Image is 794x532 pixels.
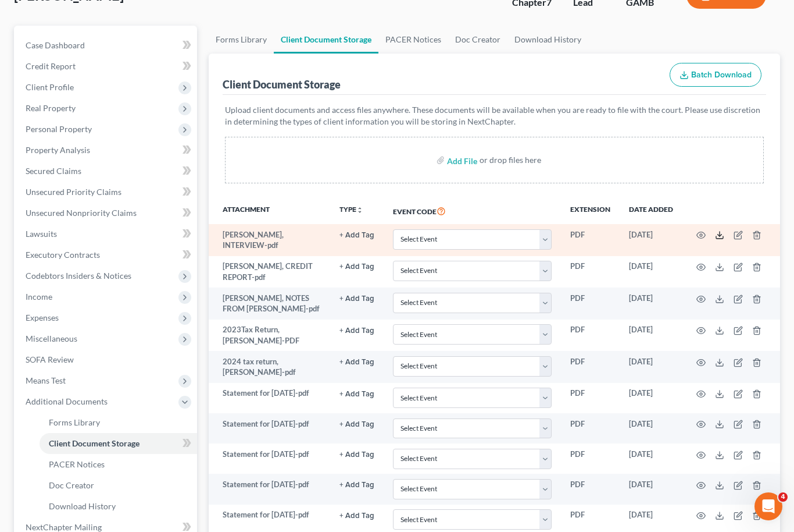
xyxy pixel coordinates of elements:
span: Credit Report [26,61,76,71]
iframe: Intercom live chat [754,492,782,520]
span: Secured Claims [26,166,81,176]
a: Secured Claims [16,161,197,182]
span: Real Property [26,103,76,113]
a: Client Document Storage [40,433,197,454]
td: PDF [561,256,620,288]
a: Forms Library [209,26,274,54]
a: Case Dashboard [16,35,197,56]
td: [PERSON_NAME], CREDIT REPORT-pdf [209,256,330,288]
td: Statement for [DATE]-pdf [209,383,330,413]
span: SOFA Review [26,354,74,364]
button: + Add Tag [339,451,374,459]
th: Attachment [209,197,330,224]
span: 4 [778,492,788,502]
a: Doc Creator [40,475,197,496]
td: [DATE] [620,256,682,288]
span: PACER Notices [49,459,105,469]
span: Batch Download [691,70,752,80]
span: Income [26,292,52,302]
a: Download History [40,496,197,517]
a: Credit Report [16,56,197,77]
span: Executory Contracts [26,250,100,260]
td: [DATE] [620,320,682,352]
th: Extension [561,197,620,224]
td: PDF [561,288,620,320]
td: PDF [561,224,620,256]
a: Property Analysis [16,140,197,161]
button: + Add Tag [339,481,374,489]
a: + Add Tag [339,449,374,460]
span: Property Analysis [26,145,90,155]
a: Forms Library [40,412,197,433]
span: NextChapter Mailing [26,522,102,532]
td: [DATE] [620,224,682,256]
td: [DATE] [620,383,682,413]
td: Statement for [DATE]-pdf [209,474,330,504]
td: PDF [561,474,620,504]
span: Expenses [26,313,59,322]
a: SOFA Review [16,349,197,370]
td: [DATE] [620,474,682,504]
button: Batch Download [670,63,761,87]
a: Unsecured Priority Claims [16,182,197,203]
th: Event Code [384,197,561,224]
td: PDF [561,444,620,474]
td: [PERSON_NAME], NOTES FROM [PERSON_NAME]-pdf [209,288,330,320]
button: TYPEunfold_more [339,206,363,214]
td: [DATE] [620,413,682,444]
button: + Add Tag [339,232,374,239]
a: + Add Tag [339,293,374,304]
a: + Add Tag [339,324,374,335]
th: Date added [620,197,682,224]
span: Download History [49,501,116,511]
span: Means Test [26,375,66,385]
a: Doc Creator [448,26,507,54]
a: Lawsuits [16,224,197,244]
td: PDF [561,413,620,444]
a: + Add Tag [339,509,374,520]
a: + Add Tag [339,356,374,367]
a: + Add Tag [339,261,374,272]
span: Lawsuits [26,229,57,239]
span: Unsecured Priority Claims [26,187,121,197]
button: + Add Tag [339,295,374,303]
a: Client Document Storage [274,26,378,54]
a: PACER Notices [40,454,197,475]
td: [DATE] [620,351,682,383]
button: + Add Tag [339,327,374,335]
button: + Add Tag [339,263,374,271]
button: + Add Tag [339,421,374,428]
td: Statement for [DATE]-pdf [209,413,330,444]
a: PACER Notices [378,26,448,54]
span: Client Profile [26,82,74,92]
a: Unsecured Nonpriority Claims [16,203,197,224]
span: Case Dashboard [26,40,85,50]
button: + Add Tag [339,512,374,520]
button: + Add Tag [339,391,374,398]
p: Upload client documents and access files anywhere. These documents will be available when you are... [225,104,764,127]
i: unfold_more [356,207,363,214]
a: Executory Contracts [16,244,197,265]
td: [DATE] [620,288,682,320]
span: Codebtors Insiders & Notices [26,271,131,281]
div: Client Document Storage [223,77,341,91]
td: PDF [561,383,620,413]
td: Statement for [DATE]-pdf [209,444,330,474]
a: + Add Tag [339,388,374,399]
span: Forms Library [49,417,100,427]
a: + Add Tag [339,418,374,430]
td: 2024 tax return, [PERSON_NAME]-pdf [209,351,330,383]
span: Miscellaneous [26,334,77,343]
a: + Add Tag [339,479,374,490]
div: or drop files here [480,154,541,166]
a: Download History [507,26,588,54]
span: Additional Documents [26,396,108,406]
td: [DATE] [620,444,682,474]
span: Unsecured Nonpriority Claims [26,208,137,218]
span: Personal Property [26,124,92,134]
span: Doc Creator [49,480,94,490]
td: PDF [561,351,620,383]
td: 2023Tax Return, [PERSON_NAME]-PDF [209,320,330,352]
span: Client Document Storage [49,438,140,448]
a: + Add Tag [339,229,374,240]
